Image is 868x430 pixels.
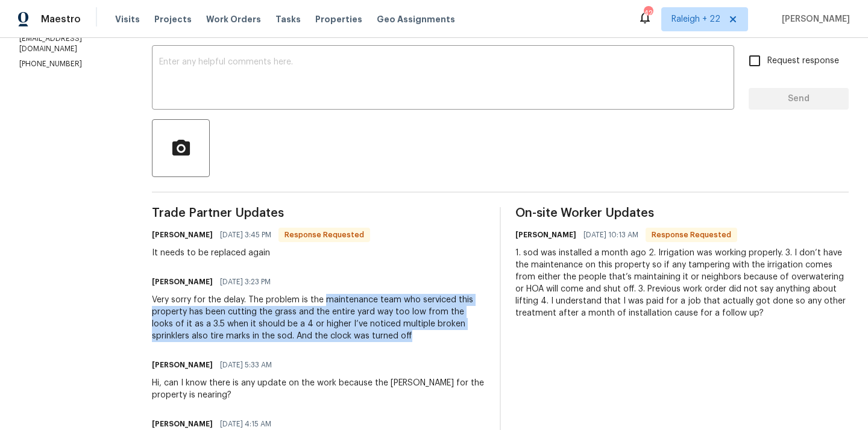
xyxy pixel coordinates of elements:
[19,34,123,54] p: [EMAIL_ADDRESS][DOMAIN_NAME]
[154,13,192,25] span: Projects
[220,418,271,430] span: [DATE] 4:15 AM
[777,13,850,25] span: [PERSON_NAME]
[41,13,81,25] span: Maestro
[152,294,485,342] div: Very sorry for the delay. The problem is the maintenance team who serviced this property has been...
[220,359,272,371] span: [DATE] 5:33 AM
[19,59,123,69] p: [PHONE_NUMBER]
[152,229,213,241] h6: [PERSON_NAME]
[315,13,362,25] span: Properties
[220,276,271,288] span: [DATE] 3:23 PM
[152,418,213,430] h6: [PERSON_NAME]
[515,229,576,241] h6: [PERSON_NAME]
[220,229,271,241] span: [DATE] 3:45 PM
[515,207,849,219] span: On-site Worker Updates
[152,247,370,259] div: It needs to be replaced again
[515,247,849,319] div: 1. sod was installed a month ago 2. Irrigation was working properly. 3. I don’t have the maintena...
[280,229,369,241] span: Response Requested
[275,15,301,23] span: Tasks
[647,229,736,241] span: Response Requested
[583,229,638,241] span: [DATE] 10:13 AM
[152,377,485,401] div: Hi, can I know there is any update on the work because the [PERSON_NAME] for the property is near...
[644,7,652,19] div: 424
[671,13,720,25] span: Raleigh + 22
[152,207,485,219] span: Trade Partner Updates
[152,276,213,288] h6: [PERSON_NAME]
[206,13,261,25] span: Work Orders
[767,55,839,67] span: Request response
[115,13,140,25] span: Visits
[152,359,213,371] h6: [PERSON_NAME]
[377,13,455,25] span: Geo Assignments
